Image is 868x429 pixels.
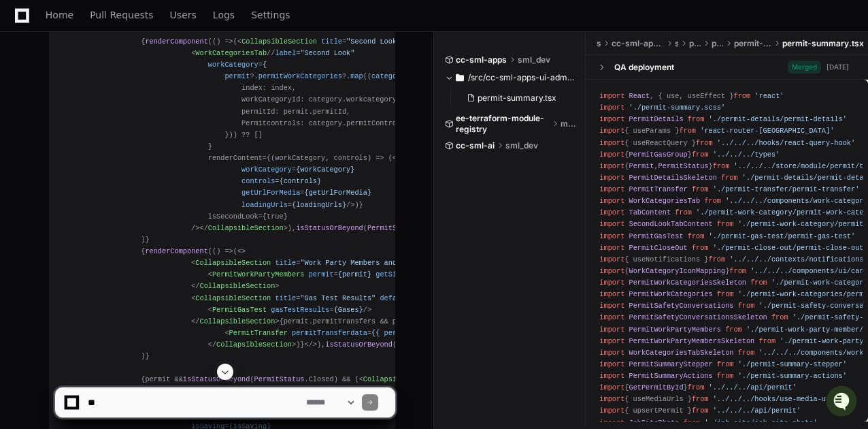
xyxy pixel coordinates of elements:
span: import [599,174,624,182]
span: from [717,360,734,368]
span: './permit-close-out/permit-close-out' [713,244,868,252]
span: import [599,220,624,228]
span: from [758,337,775,345]
span: {permit} [338,270,371,279]
span: < = = > [191,259,548,267]
span: {loadingUrls} [292,201,346,209]
span: /src/cc-sml-apps-ui-admin/src/pages/permit/permit-summary [468,72,575,83]
span: from [692,244,709,252]
span: import [599,150,624,159]
span: "Gas Test Results" [300,294,375,302]
span: title [321,37,342,46]
span: './permit-details/permit-details' [709,115,847,123]
span: from [750,279,767,287]
span: import [599,255,624,264]
span: PermitStatus [658,162,709,170]
span: Home [46,11,73,19]
span: PermitDetailsSkeleton [629,174,716,182]
span: import [599,267,624,275]
span: import [599,197,624,205]
span: from [717,220,734,228]
span: {Gases} [334,306,363,314]
span: from [734,92,751,100]
span: renderComponent [145,37,207,46]
span: getUrlForMedia [241,189,300,197]
span: cc-sml-apps-ui-admin [612,38,663,49]
span: from [692,150,709,159]
span: pages [689,38,700,49]
span: PermitGasTest [629,232,683,240]
span: isStatusOrBeyond [325,340,393,349]
span: from [717,290,734,298]
span: Permit [629,162,654,170]
span: import [599,162,624,170]
span: '../../../types' [713,150,780,159]
span: title [275,294,296,302]
span: CollapsibleSection [199,317,275,325]
span: </ > [191,282,279,290]
span: '../../../hooks/react-query-hook' [717,139,855,147]
span: workCategory [241,165,292,174]
span: {getUrlForMedia} [304,189,371,197]
span: from [709,255,726,264]
span: 'react-router-[GEOGRAPHIC_DATA]' [700,127,834,135]
span: import [599,279,624,287]
span: import [599,92,624,100]
span: < = = = = /> [57,154,480,209]
span: .permitWorkCategories [254,72,342,80]
span: PermitWorkCategories [629,290,712,298]
span: label [275,49,296,57]
span: WorkCategoriesTab [629,197,700,205]
span: category [371,72,405,80]
span: </ > [199,224,287,232]
button: permit-summary.tsx [461,89,567,108]
span: CollapsibleSection [241,37,317,46]
span: './permit-summary-stepper' [738,360,847,368]
span: import [599,290,624,298]
span: PermitSummaryStepper [629,360,712,368]
span: src [675,38,679,49]
span: import [599,244,624,252]
span: './permit-summary.scss' [629,104,725,112]
iframe: Open customer support [824,384,861,421]
span: Pull Requests [90,11,153,19]
span: PermitCloseOut [629,244,687,252]
span: PermitGasTest [212,306,267,314]
span: Pylon [135,143,165,153]
span: {controls} [280,177,322,185]
span: 'react' [754,92,784,100]
span: "Second Look" [346,37,401,46]
span: Users [170,11,197,19]
span: isStatusOrBeyond [296,224,363,232]
span: Merged [788,61,821,74]
span: < = /> [208,306,371,314]
span: </ > [208,340,296,349]
span: PermitSafetyConversationsSkeleton [629,313,767,321]
img: PlayerZero [14,14,41,41]
svg: Directory [456,69,464,86]
span: controls [241,177,275,185]
div: QA deployment [614,62,674,73]
span: < // = = ? ? (( , ) => [57,49,447,80]
span: WorkCategoriesTab [195,49,267,57]
span: PermitSafetyConversations [629,302,733,310]
span: from [738,349,755,357]
span: </ > [191,317,279,325]
span: PermitStatus [367,224,418,232]
span: from [696,139,713,147]
button: /src/cc-sml-apps-ui-admin/src/pages/permit/permit-summary [445,67,575,89]
span: import [599,313,624,321]
button: Start new chat [231,106,248,122]
span: cc-sml-apps [456,54,507,65]
span: .map [346,72,363,80]
span: workCategory [208,61,258,69]
span: import [599,208,624,217]
span: CollapsibleSection [216,340,292,349]
span: from [704,197,721,205]
span: import [599,337,624,345]
span: import [599,232,624,240]
span: < = = > [191,294,476,302]
span: import [599,302,624,310]
span: from [692,185,709,193]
